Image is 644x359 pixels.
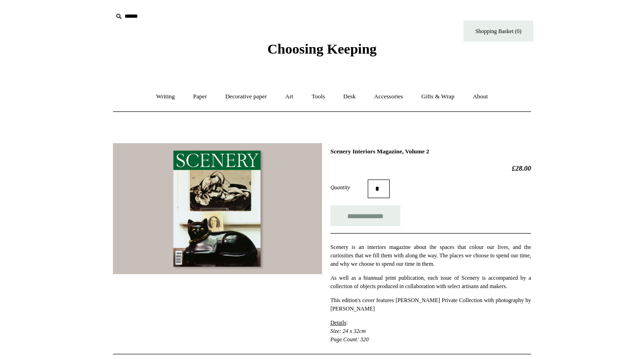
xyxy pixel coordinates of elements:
[330,164,531,173] h2: £28.00
[464,84,497,109] a: About
[113,143,322,274] img: Scenery Interiors Magazine, Volume 2
[463,21,533,41] a: Shopping Basket (0)
[267,41,377,56] span: Choosing Keeping
[330,274,531,290] p: As well as a biannual print publication, each issue of Scenery is accompanied by a collection of ...
[303,84,334,109] a: Tools
[330,243,531,268] p: Scenery is an interiors magazine about the spaces that colour our lives, and the curiosities that...
[330,297,498,304] span: This edition's cover features [PERSON_NAME] Private Collection with p
[148,84,183,109] a: Writing
[217,84,275,109] a: Decorative paper
[330,328,366,334] em: Size: 24 x 32cm
[330,319,346,326] span: Details
[413,84,463,109] a: Gifts & Wrap
[366,84,412,109] a: Accessories
[185,84,216,109] a: Paper
[330,148,531,155] h1: Scenery Interiors Magazine, Volume 2
[330,183,368,192] label: Quantity
[330,336,369,343] em: Page Count: 320
[335,84,364,109] a: Desk
[267,48,377,55] a: Choosing Keeping
[277,84,301,109] a: Art
[330,318,531,344] p: :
